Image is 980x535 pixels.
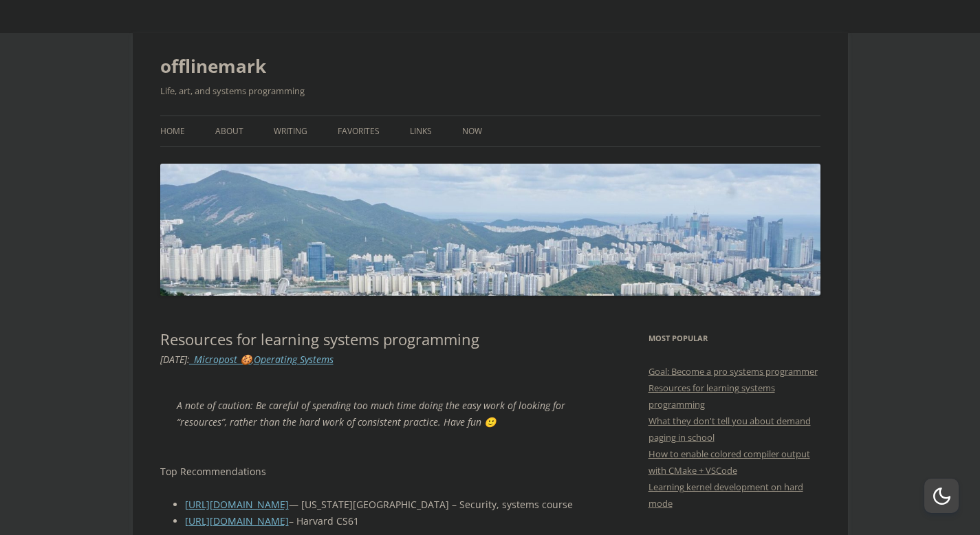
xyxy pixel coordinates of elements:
[649,481,803,510] a: Learning kernel development on hard mode
[649,415,811,444] a: What they don't tell you about demand paging in school
[160,116,185,146] a: Home
[185,498,289,511] a: [URL][DOMAIN_NAME]
[160,353,187,366] time: [DATE]
[185,514,289,527] a: [URL][DOMAIN_NAME]
[649,448,810,477] a: How to enable colored compiler output with CMake + VSCode
[185,513,590,529] li: – Harvard CS61
[649,365,818,378] a: Goal: Become a pro systems programmer
[215,116,243,146] a: About
[649,330,820,347] h3: Most Popular
[254,353,334,366] a: Operating Systems
[190,353,252,366] a: _Micropost 🍪
[338,116,380,146] a: Favorites
[160,463,590,480] p: Top Recommendations
[177,397,574,430] p: A note of caution: Be careful of spending too much time doing the easy work of looking for “resou...
[160,330,590,348] h1: Resources for learning systems programming
[462,116,482,146] a: Now
[160,164,820,295] img: offlinemark
[649,382,775,411] a: Resources for learning systems programming
[410,116,432,146] a: Links
[160,83,820,99] h2: Life, art, and systems programming
[274,116,307,146] a: Writing
[185,496,590,513] li: — [US_STATE][GEOGRAPHIC_DATA] – Security, systems course
[160,353,334,366] i: : ,
[160,50,266,83] a: offlinemark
